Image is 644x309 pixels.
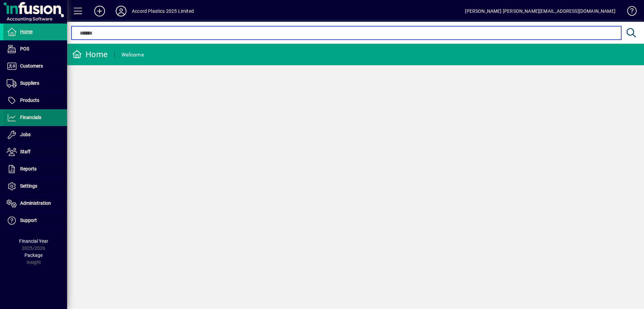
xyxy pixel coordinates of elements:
span: Jobs [20,132,31,137]
span: Reports [20,166,37,171]
span: Administration [20,200,51,206]
span: Financials [20,115,41,120]
span: Staff [20,149,31,154]
a: Reports [3,161,67,178]
div: Home [72,49,108,60]
a: Knowledge Base [622,1,636,23]
a: Products [3,92,67,109]
button: Add [89,5,110,17]
span: Support [20,218,37,223]
span: POS [20,46,29,51]
span: Settings [20,183,37,189]
a: POS [3,41,67,57]
span: Customers [20,63,43,69]
a: Suppliers [3,75,67,92]
a: Jobs [3,126,67,143]
a: Administration [3,195,67,212]
button: Profile [110,5,132,17]
div: Accord Plastics 2025 Limited [132,6,194,16]
span: Package [24,253,43,258]
span: Home [20,29,33,34]
span: Suppliers [20,80,39,86]
div: [PERSON_NAME] [PERSON_NAME][EMAIL_ADDRESS][DOMAIN_NAME] [465,6,615,16]
span: Financial Year [19,238,48,244]
a: Staff [3,144,67,160]
a: Settings [3,178,67,195]
a: Financials [3,109,67,126]
a: Support [3,212,67,229]
a: Customers [3,58,67,75]
span: Products [20,98,39,103]
div: Welcome [121,49,144,60]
